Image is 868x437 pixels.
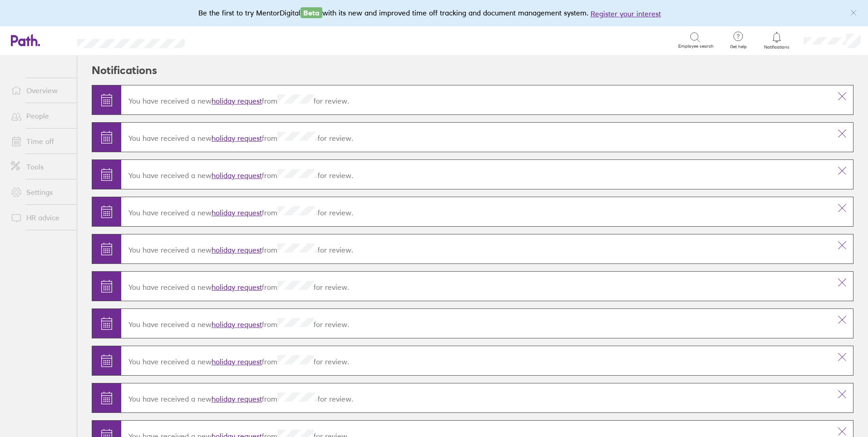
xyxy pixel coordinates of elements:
a: holiday request [212,208,262,217]
a: holiday request [212,171,262,180]
span: Employee search [678,44,714,49]
a: holiday request [212,394,262,403]
div: Be the first to try MentorDigital with its new and improved time off tracking and document manage... [198,7,670,19]
span: Get help [724,44,753,50]
a: holiday request [212,134,262,143]
h2: Notifications [92,56,157,85]
p: You have received a new from for review. [128,243,824,254]
p: You have received a new from for review. [128,392,824,403]
a: holiday request [212,320,262,329]
a: Time off [4,132,77,150]
p: You have received a new from for review. [128,169,824,180]
span: Notifications [762,45,792,50]
button: Register your interest [591,8,661,19]
p: You have received a new from for review. [128,281,824,292]
a: Tools [4,158,77,176]
a: People [4,107,77,125]
p: You have received a new from for review. [128,318,824,329]
a: Notifications [762,31,792,50]
a: holiday request [212,283,262,292]
p: You have received a new from for review. [128,206,824,217]
a: holiday request [212,96,262,105]
a: Overview [4,81,77,99]
p: You have received a new from for review. [128,355,824,366]
a: holiday request [212,357,262,366]
a: HR advice [4,209,77,227]
a: Settings [4,183,77,201]
p: You have received a new from for review. [128,94,824,105]
a: holiday request [212,245,262,254]
span: Beta [301,7,322,18]
p: You have received a new from for review. [128,132,824,143]
div: Search [209,36,232,44]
